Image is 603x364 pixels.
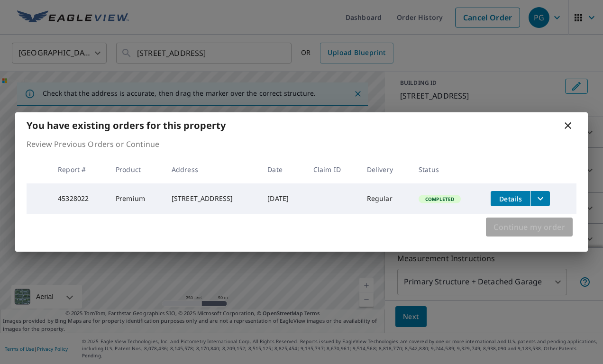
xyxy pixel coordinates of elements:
span: Details [496,194,525,203]
th: Product [108,155,164,183]
th: Date [260,155,305,183]
span: Continue my order [493,220,565,234]
p: Review Previous Orders or Continue [27,138,576,150]
div: [STREET_ADDRESS] [172,194,252,203]
td: Premium [108,183,164,214]
span: Completed [420,196,460,202]
th: Claim ID [306,155,359,183]
th: Address [164,155,260,183]
td: Regular [359,183,411,214]
button: detailsBtn-45328022 [491,191,530,206]
button: Continue my order [486,218,573,237]
th: Delivery [359,155,411,183]
td: 45328022 [50,183,108,214]
button: filesDropdownBtn-45328022 [530,191,550,206]
th: Report # [50,155,108,183]
b: You have existing orders for this property [27,119,226,132]
td: [DATE] [260,183,305,214]
th: Status [411,155,483,183]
